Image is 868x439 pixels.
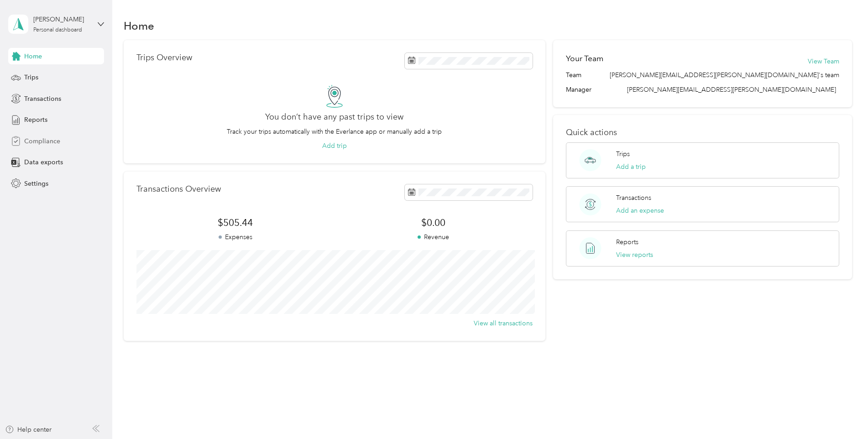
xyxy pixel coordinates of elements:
[616,250,653,260] button: View reports
[24,179,48,188] span: Settings
[24,52,42,61] span: Home
[24,136,60,146] span: Compliance
[265,112,403,122] h2: You don’t have any past trips to view
[616,206,664,215] button: Add an expense
[136,216,335,229] span: $505.44
[24,73,38,82] span: Trips
[616,193,651,203] p: Transactions
[136,53,192,63] p: Trips Overview
[33,27,82,33] div: Personal dashboard
[566,70,581,80] span: Team
[33,15,90,24] div: [PERSON_NAME]
[566,128,839,137] p: Quick actions
[808,57,839,66] button: View Team
[616,149,630,159] p: Trips
[566,53,603,64] h2: Your Team
[335,216,533,229] span: $0.00
[24,115,47,125] span: Reports
[616,237,638,247] p: Reports
[335,232,533,242] p: Revenue
[627,86,836,94] span: [PERSON_NAME][EMAIL_ADDRESS][PERSON_NAME][DOMAIN_NAME]
[136,184,221,194] p: Transactions Overview
[24,157,63,167] span: Data exports
[124,21,154,31] h1: Home
[616,162,646,172] button: Add a trip
[474,319,533,328] button: View all transactions
[136,232,335,242] p: Expenses
[610,70,839,80] span: [PERSON_NAME][EMAIL_ADDRESS][PERSON_NAME][DOMAIN_NAME]'s team
[24,94,61,104] span: Transactions
[566,85,591,94] span: Manager
[817,388,868,439] iframe: Everlance-gr Chat Button Frame
[5,425,52,434] button: Help center
[227,127,442,136] p: Track your trips automatically with the Everlance app or manually add a trip
[322,141,347,151] button: Add trip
